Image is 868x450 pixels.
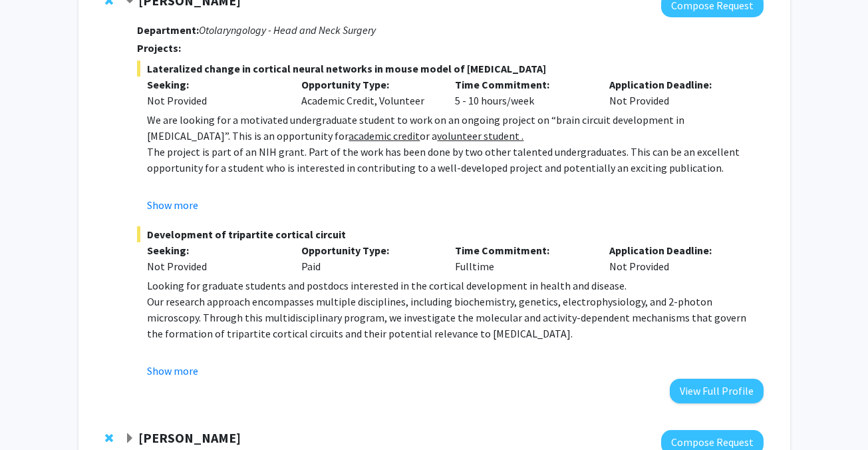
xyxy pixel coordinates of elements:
div: Not Provided [599,242,754,274]
u: volunteer student . [437,129,523,142]
div: Not Provided [147,93,281,109]
p: The project is part of an NIH grant. Part of the work has been done by two other talented undergr... [147,144,763,176]
button: Show more [147,197,198,213]
span: Remove Joann Bodurtha from bookmarks [105,433,113,443]
iframe: Chat [10,390,57,440]
p: Seeking: [147,77,281,93]
button: Show more [147,363,198,379]
p: Application Deadline: [609,77,744,93]
p: Looking for graduate students and postdocs interested in the cortical development in health and d... [147,278,763,294]
div: 5 - 10 hours/week [445,77,599,109]
div: Not Provided [599,77,754,109]
p: Opportunity Type: [301,77,436,93]
strong: Department: [137,23,199,37]
u: academic credit [349,129,420,142]
p: Time Commitment: [455,242,589,258]
span: Lateralized change in cortical neural networks in mouse model of [MEDICAL_DATA] [137,61,763,77]
div: Not Provided [147,258,281,274]
p: We are looking for a motivated undergraduate student to work on an ongoing project on “brain circ... [147,112,763,144]
p: Seeking: [147,242,281,258]
button: View Full Profile [670,379,764,403]
p: Application Deadline: [609,242,744,258]
i: Otolaryngology - Head and Neck Surgery [199,23,376,37]
div: Academic Credit, Volunteer [291,77,446,109]
span: Expand Joann Bodurtha Bookmark [124,433,135,444]
span: Development of tripartite cortical circuit [137,226,763,242]
strong: Projects: [137,41,181,55]
div: Fulltime [445,242,599,274]
p: Our research approach encompasses multiple disciplines, including biochemistry, genetics, electro... [147,294,763,341]
strong: [PERSON_NAME] [138,429,241,446]
div: Paid [291,242,446,274]
p: Time Commitment: [455,77,589,93]
p: Opportunity Type: [301,242,436,258]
